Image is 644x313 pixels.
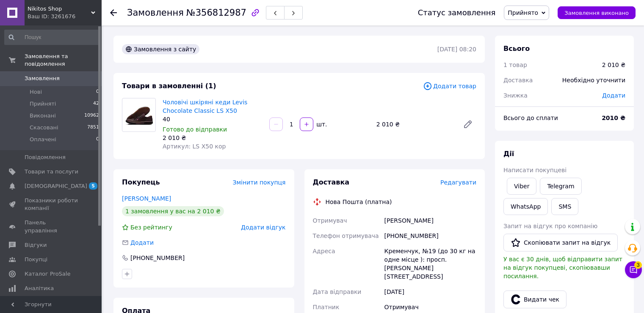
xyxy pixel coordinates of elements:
[383,284,478,299] div: [DATE]
[602,61,625,69] div: 2 010 ₴
[25,75,60,82] span: Замовлення
[557,71,630,89] div: Необхідно уточнити
[30,136,56,143] span: Оплачені
[313,288,362,295] span: Дата відправки
[130,254,185,262] div: [PHONE_NUMBER]
[163,126,227,133] span: Готово до відправки
[30,100,56,108] span: Прийняті
[558,6,636,19] button: Замовлення виконано
[564,10,629,16] span: Замовлення виконано
[507,178,536,195] a: Viber
[25,256,47,263] span: Покупці
[459,116,476,133] a: Редагувати
[25,285,54,292] span: Аналітика
[383,228,478,243] div: [PHONE_NUMBER]
[30,124,58,131] span: Скасовані
[503,291,567,308] button: Видати чек
[313,248,335,254] span: Адреса
[508,9,538,16] span: Прийнято
[440,179,476,186] span: Редагувати
[373,118,456,130] div: 2 010 ₴
[313,217,347,224] span: Отримувач
[383,243,478,284] div: Кременчук, №19 (до 30 кг на одне місце ): просп. [PERSON_NAME][STREET_ADDRESS]
[122,206,224,216] div: 1 замовлення у вас на 2 010 ₴
[28,13,102,20] div: Ваш ID: 3261676
[96,136,99,143] span: 0
[4,30,100,45] input: Пошук
[25,197,78,212] span: Показники роботи компанії
[28,5,91,13] span: Nikitos Shop
[163,134,263,142] div: 2 010 ₴
[418,8,496,17] div: Статус замовлення
[25,154,66,161] span: Повідомлення
[437,46,476,53] time: [DATE] 08:20
[163,143,226,150] span: Артикул: LS X50 кор
[110,8,117,17] div: Повернутися назад
[314,120,328,129] div: шт.
[540,178,581,195] a: Telegram
[96,88,99,96] span: 0
[503,223,597,229] span: Запит на відгук про компанію
[130,224,172,231] span: Без рейтингу
[127,8,184,18] span: Замовлення
[25,270,70,278] span: Каталог ProSale
[241,224,285,231] span: Додати відгук
[602,92,625,99] span: Додати
[503,77,533,84] span: Доставка
[25,53,102,68] span: Замовлення та повідомлення
[122,195,171,202] a: [PERSON_NAME]
[122,178,160,186] span: Покупець
[423,81,476,91] span: Додати товар
[186,8,246,18] span: №356812987
[503,234,618,252] button: Скопіювати запит на відгук
[313,304,340,310] span: Платник
[313,178,350,186] span: Доставка
[84,112,99,120] span: 10962
[503,45,530,53] span: Всього
[122,82,216,90] span: Товари в замовленні (1)
[503,198,548,215] a: WhatsApp
[89,182,97,190] span: 5
[163,99,247,114] a: Чоловічі шкіряні кеди Levis Chocolate Classic LS X50
[122,44,199,54] div: Замовлення з сайту
[25,241,47,249] span: Відгуки
[602,115,625,121] b: 2010 ₴
[25,182,87,190] span: [DEMOGRAPHIC_DATA]
[30,88,42,96] span: Нові
[503,167,567,173] span: Написати покупцеві
[25,219,78,234] span: Панель управління
[122,104,155,126] img: Чоловічі шкіряні кеди Levis Chocolate Classic LS X50
[25,168,78,176] span: Товари та послуги
[323,198,394,206] div: Нова Пошта (платна)
[383,213,478,228] div: [PERSON_NAME]
[625,261,642,278] button: Чат з покупцем3
[163,115,263,123] div: 40
[87,124,99,131] span: 7851
[93,100,99,108] span: 42
[30,112,56,120] span: Виконані
[130,239,154,246] span: Додати
[503,150,514,158] span: Дії
[233,179,286,186] span: Змінити покупця
[503,92,528,99] span: Знижка
[551,198,578,215] button: SMS
[634,261,642,269] span: 3
[503,256,622,279] span: У вас є 30 днів, щоб відправити запит на відгук покупцеві, скопіювавши посилання.
[503,61,527,68] span: 1 товар
[313,232,379,239] span: Телефон отримувача
[503,115,558,121] span: Всього до сплати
